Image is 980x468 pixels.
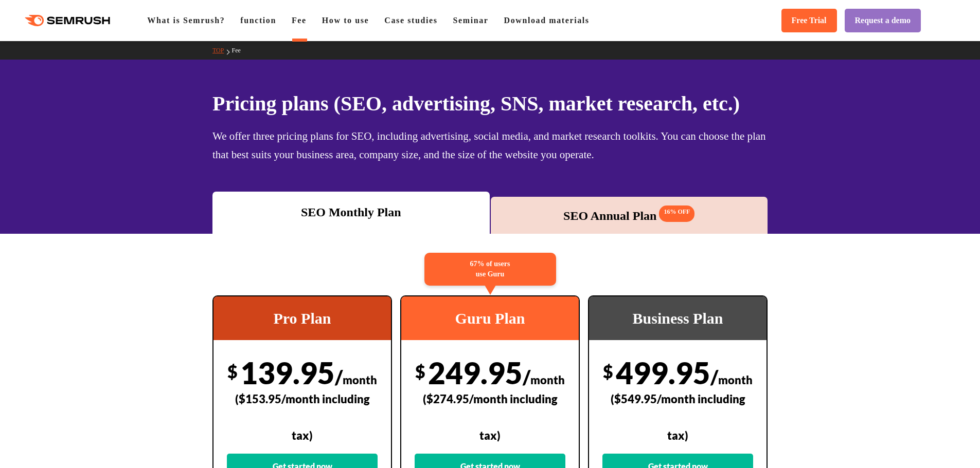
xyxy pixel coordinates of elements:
font: We offer three pricing plans for SEO, including advertising, social media, and market research to... [212,130,766,161]
font: $ [227,361,238,382]
font: ($274.95/month including tax) [423,392,558,442]
a: Download materials [504,16,590,25]
font: Free Trial [792,16,827,25]
font: TOP [212,47,224,54]
font: Business Plan [633,310,723,327]
a: Fee [292,16,307,25]
a: Request a demo [845,9,921,32]
font: Fee [231,47,240,54]
font: SEO Monthly Plan [301,205,401,219]
font: / [710,365,718,388]
font: SEO Annual Plan [563,209,656,222]
font: 139.95 [240,355,335,390]
a: TOP [212,47,231,54]
a: Case studies [384,16,437,25]
font: Request a demo [855,16,911,25]
font: 499.95 [616,355,710,390]
font: use Guru [476,270,505,278]
a: Fee [231,47,248,54]
a: Free Trial [781,9,837,32]
font: $ [415,361,425,382]
a: function [240,16,276,25]
font: month [530,373,565,387]
a: What is Semrush? [147,16,225,25]
font: Pro Plan [274,310,331,327]
font: 249.95 [428,355,523,390]
font: ($153.95/month including tax) [235,392,370,442]
font: Pricing plans (SEO, advertising, SNS, market research, etc.) [212,92,740,115]
a: Seminar [453,16,489,25]
font: Guru Plan [455,310,525,327]
font: / [523,365,530,388]
font: $ [603,361,613,382]
font: 67% of users [470,260,510,268]
a: How to use [322,16,369,25]
font: month [718,373,753,387]
font: / [335,365,343,388]
font: 16% OFF [664,208,690,215]
font: ($549.95/month including tax) [611,392,745,442]
font: month [343,373,377,387]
